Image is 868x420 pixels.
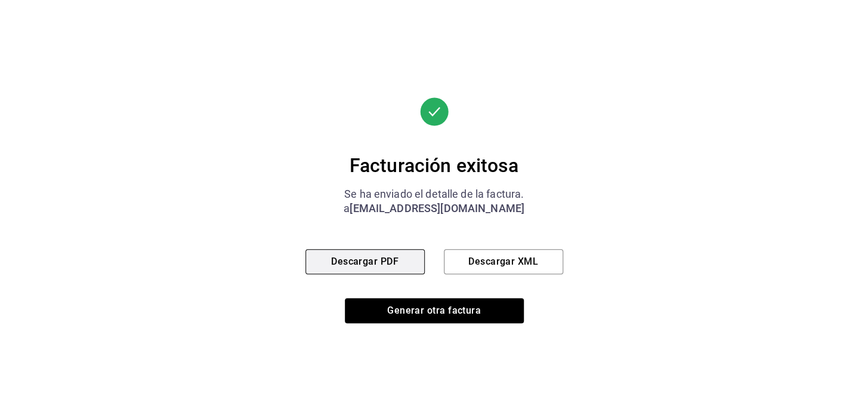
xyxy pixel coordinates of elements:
button: Generar otra factura [345,298,524,323]
font: [EMAIL_ADDRESS][DOMAIN_NAME] [350,202,524,214]
button: Descargar XML [444,249,563,274]
font: Descargar PDF [331,256,399,267]
font: Se ha enviado el detalle de la factura. [344,188,524,200]
font: Generar otra factura [387,305,481,316]
font: Descargar XML [468,256,538,267]
font: a [344,202,350,214]
button: Descargar PDF [305,249,425,274]
font: Facturación exitosa [350,154,519,177]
